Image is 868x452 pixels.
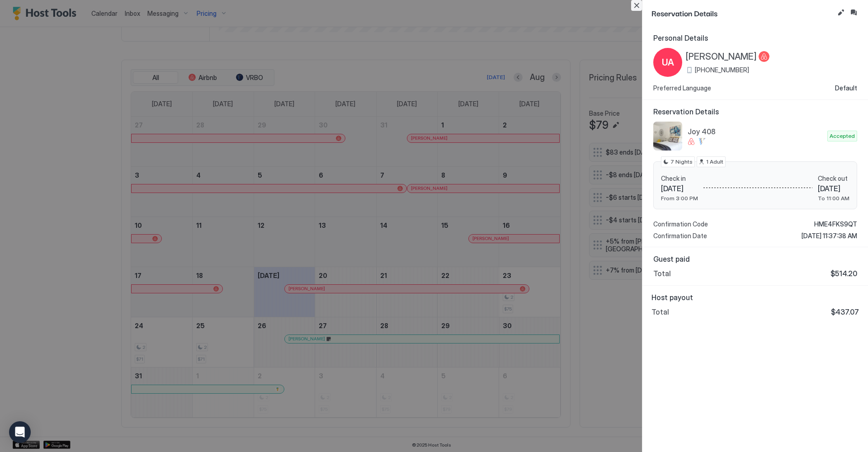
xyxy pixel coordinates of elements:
button: Edit reservation [835,7,846,18]
span: [PHONE_NUMBER] [695,66,749,74]
span: UA [662,56,674,69]
span: Check in [661,174,698,183]
span: Accepted [830,132,855,140]
span: $437.07 [831,307,859,316]
span: Host payout [651,293,859,302]
span: [DATE] [818,184,849,193]
span: To 11:00 AM [818,195,849,202]
button: Inbox [848,7,859,18]
div: Open Intercom Messenger [9,421,31,443]
span: Joy 408 [688,127,824,136]
span: Total [653,269,671,278]
span: Reservation Details [653,107,857,116]
span: Check out [818,174,849,183]
span: Personal Details [653,33,857,42]
span: Reservation Details [651,7,834,19]
span: Guest paid [653,254,857,264]
span: 7 Nights [670,158,693,166]
div: listing image [653,122,682,151]
span: From 3:00 PM [661,195,698,202]
span: [DATE] [661,184,698,193]
span: Confirmation Date [653,232,707,240]
span: $514.20 [830,269,857,278]
span: Total [651,307,669,316]
span: Preferred Language [653,84,711,92]
span: HME4FKS9QT [814,220,857,228]
span: [PERSON_NAME] [686,51,757,62]
span: [DATE] 11:37:38 AM [802,232,857,240]
span: 1 Adult [706,158,723,166]
span: Default [835,84,857,92]
span: Confirmation Code [653,220,708,228]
